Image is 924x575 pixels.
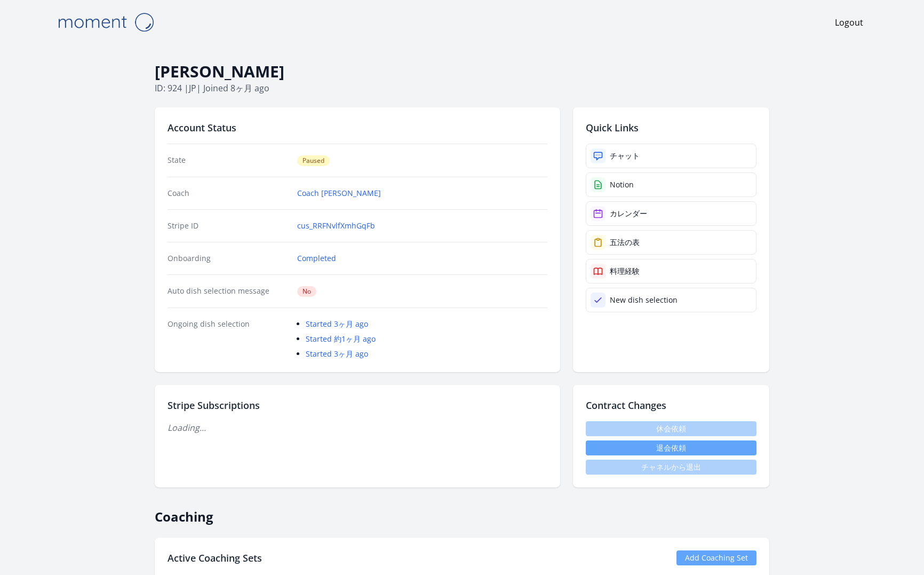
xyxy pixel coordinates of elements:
[189,82,196,94] span: jp
[610,266,640,277] div: 料理経験
[168,220,289,231] dt: Stripe ID
[297,286,316,297] span: No
[306,319,368,329] a: Started 3ヶ月 ago
[586,230,756,255] a: 五法の表
[586,288,756,312] a: New dish selection
[168,319,289,359] dt: Ongoing dish selection
[586,259,756,283] a: 料理経験
[155,61,769,82] h1: [PERSON_NAME]
[52,9,159,36] img: Moment
[676,550,756,565] a: Add Coaching Set
[586,440,756,455] button: 退会依頼
[610,179,634,190] div: Notion
[306,334,376,344] a: Started 約1ヶ月 ago
[610,237,640,248] div: 五法の表
[297,220,375,231] a: cus_RRFNvlfXmhGqFb
[297,155,330,166] span: Paused
[586,460,756,475] span: チャネルから退出
[168,286,289,297] dt: Auto dish selection message
[168,253,289,264] dt: Onboarding
[586,172,756,197] a: Notion
[168,398,547,413] h2: Stripe Subscriptions
[835,16,863,29] a: Logout
[155,82,769,94] p: ID: 924 | | Joined 8ヶ月 ago
[155,500,769,525] h2: Coaching
[168,550,262,565] h2: Active Coaching Sets
[610,151,640,161] div: チャット
[586,398,756,413] h2: Contract Changes
[586,201,756,226] a: カレンダー
[586,120,756,135] h2: Quick Links
[610,208,647,219] div: カレンダー
[306,349,368,359] a: Started 3ヶ月 ago
[168,421,547,434] p: Loading...
[168,155,289,166] dt: State
[610,295,678,305] div: New dish selection
[168,188,289,199] dt: Coach
[297,188,381,199] a: Coach [PERSON_NAME]
[586,421,756,436] span: 休会依頼
[297,253,336,264] a: Completed
[168,120,547,135] h2: Account Status
[586,144,756,168] a: チャット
